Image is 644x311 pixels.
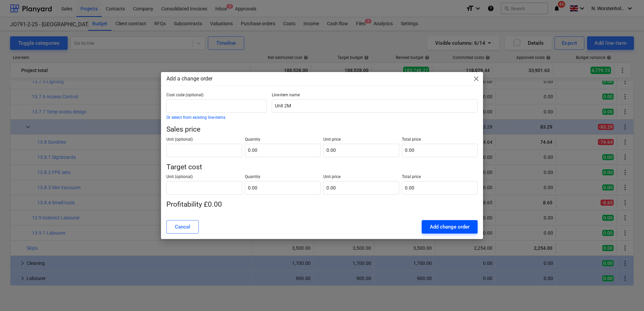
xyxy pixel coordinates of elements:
p: Target cost [166,163,478,172]
span: close [472,75,480,83]
iframe: Chat Widget [610,279,644,311]
p: Line-item name [272,93,478,99]
p: Quantity [245,137,321,144]
p: Unit (optional) [166,137,242,144]
p: Profitability £0.00 [166,200,478,209]
p: Unit price [323,174,399,181]
p: Cost code (optional) [166,93,266,99]
button: Cancel [166,220,199,234]
p: Unit (optional) [166,174,242,181]
p: Total price [402,137,478,144]
p: Quantity [245,174,321,181]
div: Cancel [175,222,190,231]
p: Unit price [323,137,399,144]
p: Total price [402,174,478,181]
p: Sales price [166,125,478,134]
p: Add a change order [166,75,213,83]
div: Add change order [430,222,470,231]
button: Or select from existing line-items [166,115,225,119]
button: Add change order [422,220,478,234]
